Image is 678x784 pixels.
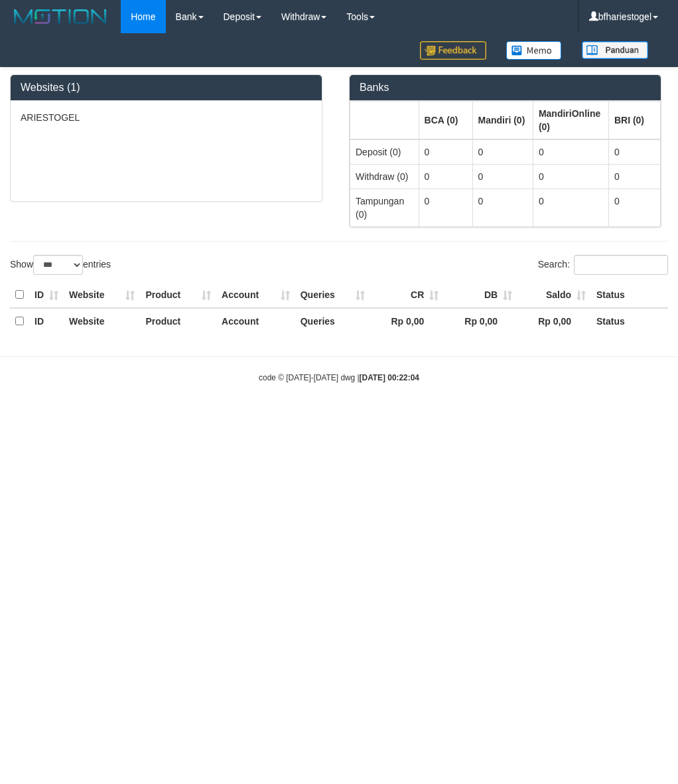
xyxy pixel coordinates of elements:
td: 0 [419,139,472,165]
select: Showentries [33,255,83,275]
th: Saldo [517,282,591,308]
h3: Websites (1) [21,82,312,94]
th: Website [64,282,140,308]
label: Search: [538,255,668,275]
th: Queries [295,308,371,334]
th: Account [216,308,295,334]
input: Search: [574,255,668,275]
strong: [DATE] 00:22:04 [360,373,419,382]
td: 0 [419,164,472,189]
td: 0 [533,164,608,189]
th: Status [591,308,668,334]
td: 0 [472,139,533,165]
td: 0 [608,139,660,165]
th: DB [444,282,517,308]
th: Product [140,282,216,308]
label: Show entries [10,255,111,275]
th: Website [64,308,140,334]
th: Group: activate to sort column ascending [419,101,472,139]
th: Group: activate to sort column ascending [608,101,660,139]
td: 0 [533,139,608,165]
small: code © [DATE]-[DATE] dwg | [259,373,419,382]
th: ID [29,308,64,334]
img: panduan.png [582,41,648,59]
td: Deposit (0) [350,139,419,165]
td: 0 [608,164,660,189]
th: Queries [295,282,371,308]
th: Status [591,282,668,308]
th: ID [29,282,64,308]
th: Group: activate to sort column ascending [350,101,419,139]
td: Tampungan (0) [350,189,419,226]
td: 0 [419,189,472,226]
h3: Banks [360,82,651,94]
img: Feedback.jpg [420,41,486,60]
td: 0 [472,164,533,189]
th: CR [370,282,444,308]
img: Button%20Memo.svg [506,41,562,60]
img: MOTION_logo.png [10,7,111,27]
td: 0 [533,189,608,226]
td: Withdraw (0) [350,164,419,189]
th: Rp 0,00 [370,308,444,334]
th: Rp 0,00 [517,308,591,334]
th: Account [216,282,295,308]
td: 0 [472,189,533,226]
th: Group: activate to sort column ascending [472,101,533,139]
th: Rp 0,00 [444,308,517,334]
th: Group: activate to sort column ascending [533,101,608,139]
td: 0 [608,189,660,226]
th: Product [140,308,216,334]
p: ARIESTOGEL [21,111,312,124]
